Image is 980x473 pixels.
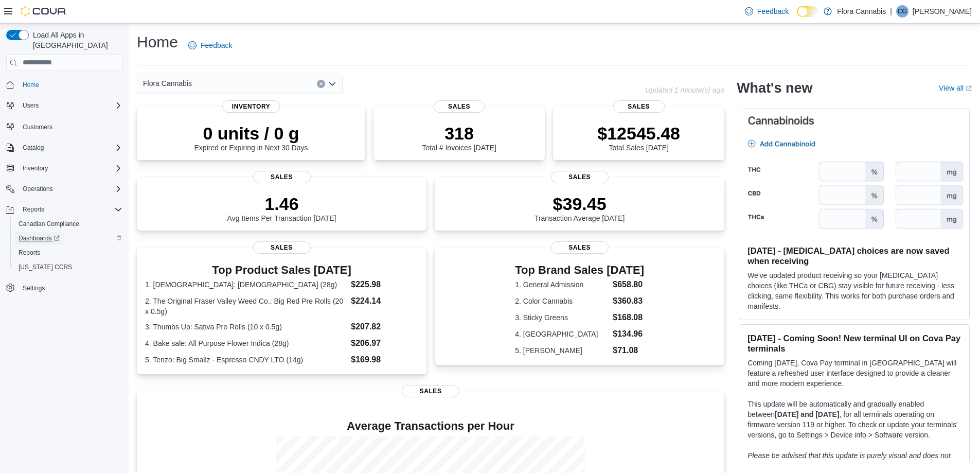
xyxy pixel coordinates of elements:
dt: 4. [GEOGRAPHIC_DATA] [515,329,609,339]
p: $12545.48 [597,123,680,144]
span: Dashboards [14,232,122,244]
button: Inventory [2,161,127,176]
button: Reports [19,203,48,216]
span: Inventory [23,164,48,172]
p: This update will be automatically and gradually enabled between , for all terminals operating on ... [747,399,961,440]
p: 1.46 [227,194,336,214]
p: $39.45 [534,194,625,214]
span: Users [19,99,122,112]
dd: $169.98 [351,354,418,366]
dd: $71.08 [613,344,644,357]
span: Operations [23,185,53,193]
span: Canadian Compliance [19,220,79,228]
button: Users [19,99,43,112]
h3: Top Product Sales [DATE] [145,264,418,276]
span: Catalog [19,142,122,154]
a: Customers [19,121,57,133]
svg: External link [966,85,972,92]
dd: $225.98 [351,278,418,291]
span: Settings [19,282,122,294]
button: [US_STATE] CCRS [10,260,127,274]
span: CG [898,5,907,17]
a: [US_STATE] CCRS [14,261,76,273]
span: Dark Mode [797,17,797,17]
dt: 2. Color Cannabis [515,296,609,306]
dt: 2. The Original Fraser Valley Weed Co.: Big Red Pre Rolls (20 x 0.5g) [145,296,347,317]
img: Cova [21,6,67,16]
p: Coming [DATE], Cova Pay terminal in [GEOGRAPHIC_DATA] will feature a refreshed user interface des... [747,358,961,389]
button: Reports [10,246,127,260]
dd: $207.82 [351,321,418,333]
h3: [DATE] - Coming Soon! New terminal UI on Cova Pay terminals [747,333,961,354]
a: Canadian Compliance [14,218,83,230]
input: Dark Mode [797,6,818,17]
span: Canadian Compliance [14,218,122,230]
em: Please be advised that this update is purely visual and does not impact payment functionality. [747,451,951,470]
span: Inventory [19,162,122,174]
dt: 5. [PERSON_NAME] [515,345,609,356]
span: Flora Cannabis [143,77,192,90]
button: Settings [2,281,127,295]
div: Total Sales [DATE] [597,123,680,152]
strong: [DATE] and [DATE] [775,410,839,418]
dd: $360.83 [613,295,644,307]
dt: 4. Bake sale: All Purpose Flower Indica (28g) [145,338,347,348]
div: Total # Invoices [DATE] [422,123,496,152]
p: Updated 1 minute(s) ago [645,86,724,94]
a: Dashboards [10,231,127,246]
span: Reports [19,203,122,216]
div: Chris Grout [896,5,908,17]
dd: $224.14 [351,295,418,307]
p: We've updated product receiving so your [MEDICAL_DATA] choices (like THCa or CBG) stay visible fo... [747,270,961,311]
dt: 1. [DEMOGRAPHIC_DATA]: [DEMOGRAPHIC_DATA] (28g) [145,279,347,290]
button: Operations [19,183,57,195]
dt: 3. Thumbs Up: Sativa Pre Rolls (10 x 0.5g) [145,322,347,332]
span: Washington CCRS [14,261,122,273]
span: Sales [613,100,665,113]
button: Reports [2,202,127,217]
span: Load All Apps in [GEOGRAPHIC_DATA] [29,30,122,50]
span: Users [23,101,39,110]
span: Feedback [201,40,232,50]
p: 0 units / 0 g [194,123,308,144]
span: Sales [253,241,311,254]
span: Sales [551,241,609,254]
button: Canadian Compliance [10,217,127,231]
span: Sales [402,385,459,397]
span: Home [23,81,39,89]
dd: $134.96 [613,328,644,340]
nav: Complex example [6,73,122,322]
button: Catalog [2,141,127,155]
button: Open list of options [328,80,336,88]
p: | [890,5,892,17]
p: [PERSON_NAME] [913,5,972,17]
span: Sales [434,100,485,113]
dt: 3. Sticky Greens [515,312,609,323]
span: Reports [23,205,44,214]
dd: $658.80 [613,278,644,291]
button: Inventory [19,162,52,174]
dd: $168.08 [613,311,644,324]
p: Flora Cannabis [837,5,886,17]
a: View allExternal link [939,84,972,92]
a: Reports [14,247,44,259]
span: Feedback [757,6,789,16]
span: Sales [551,171,609,183]
dt: 1. General Admission [515,279,609,290]
div: Expired or Expiring in Next 30 Days [194,123,308,152]
span: Operations [19,183,122,195]
span: Home [19,78,122,91]
span: Customers [19,120,122,133]
h3: Top Brand Sales [DATE] [515,264,644,276]
h2: What's new [737,80,812,96]
span: Reports [19,249,40,257]
span: Dashboards [19,234,60,242]
a: Dashboards [14,232,64,244]
button: Operations [2,182,127,196]
p: 318 [422,123,496,144]
a: Settings [19,282,49,294]
span: Sales [253,171,311,183]
h4: Average Transactions per Hour [145,420,716,432]
dt: 5. Tenzo: Big Smallz - Espresso CNDY LTO (14g) [145,355,347,365]
button: Home [2,77,127,92]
